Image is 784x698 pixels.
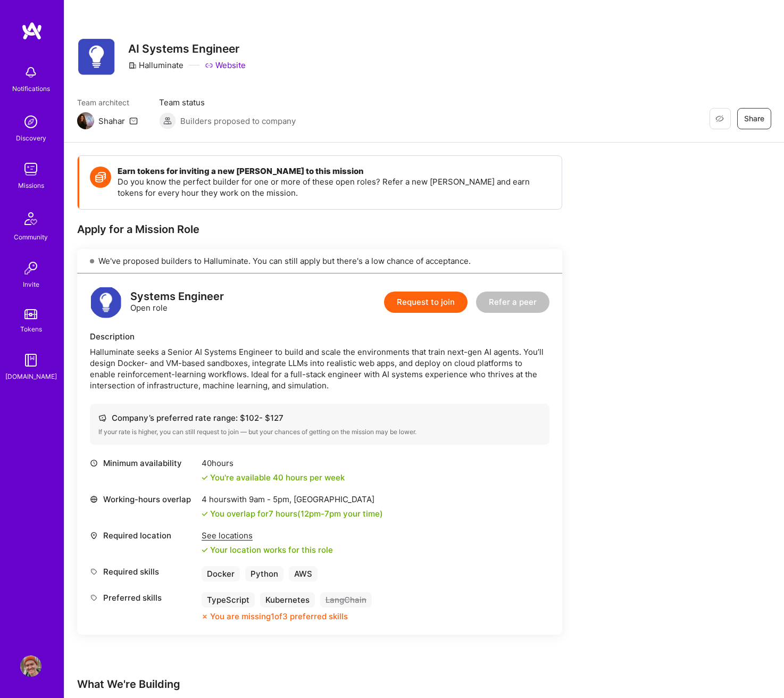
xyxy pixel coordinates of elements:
div: Python [245,566,283,581]
i: icon EyeClosed [715,114,724,123]
p: Do you know the perfect builder for one or more of these open roles? Refer a new [PERSON_NAME] an... [118,176,551,198]
i: icon CloseOrange [202,613,208,620]
i: icon CompanyGray [128,61,137,70]
div: Company’s preferred rate range: $ 102 - $ 127 [98,412,541,423]
div: Halluminate [128,60,184,71]
img: Invite [20,257,41,279]
div: We've proposed builders to Halluminate. You can still apply but there's a low chance of acceptance. [77,249,562,273]
div: TypeScript [202,592,255,608]
span: Team status [159,97,296,108]
i: icon Check [202,511,208,517]
img: logo [21,21,43,40]
div: Preferred skills [90,592,196,603]
h3: AI Systems Engineer [128,42,246,55]
div: Kubernetes [260,592,315,608]
div: Working-hours overlap [90,494,196,505]
div: Halluminate seeks a Senior AI Systems Engineer to build and scale the environments that train nex... [90,346,549,391]
div: Notifications [12,83,50,94]
span: Builders proposed to company [180,115,296,127]
img: tokens [24,309,37,319]
span: 12pm - 7pm [301,509,341,519]
i: icon Tag [90,594,98,602]
div: What We're Building [77,677,715,691]
img: logo [90,286,122,318]
i: icon World [90,495,98,503]
img: Token icon [90,167,111,188]
div: Description [90,331,549,342]
div: You are missing 1 of 3 preferred skills [210,611,348,622]
div: [DOMAIN_NAME] [5,371,57,382]
div: Missions [18,180,44,191]
i: icon Tag [90,568,98,576]
img: teamwork [20,159,41,180]
div: Tokens [20,323,42,335]
div: LangChain [320,592,372,608]
i: icon Check [202,547,208,553]
div: Shahar [98,115,125,127]
img: Team Architect [77,112,94,129]
div: Docker [202,566,240,581]
img: discovery [20,111,41,132]
button: Request to join [384,292,468,313]
i: icon Location [90,531,98,539]
img: bell [20,62,41,83]
img: Company Logo [77,38,115,76]
div: 4 hours with [GEOGRAPHIC_DATA] [202,494,383,505]
i: icon Mail [129,117,138,125]
span: Share [744,113,764,124]
span: 9am - 5pm , [247,494,294,504]
img: User Avatar [20,655,41,677]
i: icon Check [202,475,208,481]
div: Apply for a Mission Role [77,222,562,236]
div: You're available 40 hours per week [202,472,345,483]
div: Minimum availability [90,458,196,469]
div: Open role [130,291,224,313]
div: Systems Engineer [130,291,224,302]
div: See locations [202,530,333,541]
div: Your location works for this role [202,544,333,555]
div: If your rate is higher, you can still request to join — but your chances of getting on the missio... [98,428,541,436]
button: Refer a peer [476,292,549,313]
i: icon Cash [98,414,106,422]
a: Website [205,60,246,71]
img: guide book [20,350,41,371]
img: Community [18,206,44,231]
div: AWS [289,566,318,581]
div: Invite [23,279,39,290]
img: Builders proposed to company [159,112,176,129]
div: Required location [90,530,196,541]
h4: Earn tokens for inviting a new [PERSON_NAME] to this mission [118,167,551,176]
div: You overlap for 7 hours ( your time) [210,508,383,519]
a: User Avatar [18,655,44,677]
button: Share [737,108,771,129]
div: 40 hours [202,458,345,469]
div: Required skills [90,566,196,577]
div: Community [14,231,48,243]
span: Team architect [77,97,138,108]
i: icon Clock [90,459,98,467]
div: Discovery [16,132,46,144]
